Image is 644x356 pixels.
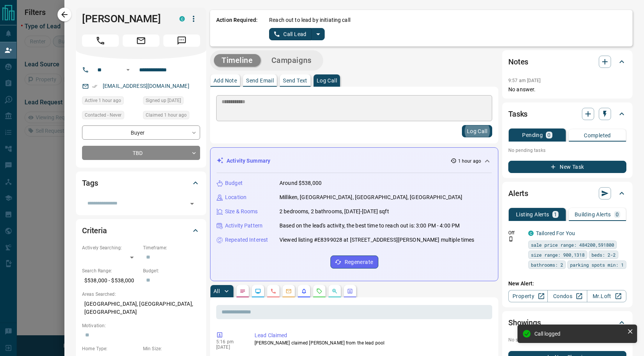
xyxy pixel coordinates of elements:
[279,208,389,216] p: 2 bedrooms, 2 bathrooms, [DATE]-[DATE] sqft
[270,288,276,294] svg: Calls
[123,35,159,47] span: Email
[508,336,626,343] p: No showings booked
[216,344,243,350] p: [DATE]
[508,313,626,332] div: Showings
[584,133,611,138] p: Completed
[508,187,528,199] h2: Alerts
[570,261,624,269] span: parking spots min: 1
[214,78,237,83] p: Add Note
[123,65,133,74] button: Open
[82,221,200,240] div: Criteria
[587,290,626,302] a: Mr.Loft
[82,274,139,287] p: $538,000 - $538,000
[508,56,528,68] h2: Notes
[508,161,626,173] button: New Task
[316,288,322,294] svg: Requests
[279,193,463,201] p: Milliken, [GEOGRAPHIC_DATA], [GEOGRAPHIC_DATA], [GEOGRAPHIC_DATA]
[528,231,534,236] div: condos.ca
[82,13,168,25] h1: [PERSON_NAME]
[508,184,626,203] div: Alerts
[508,108,527,120] h2: Tasks
[286,288,292,294] svg: Emails
[216,16,258,40] p: Action Required:
[85,111,122,119] span: Contacted - Never
[82,125,200,140] div: Buyer
[103,83,189,89] a: [EMAIL_ADDRESS][DOMAIN_NAME]
[82,224,107,237] h2: Criteria
[458,158,481,165] p: 1 hour ago
[508,280,626,288] p: New Alert:
[240,288,246,294] svg: Notes
[143,244,200,251] p: Timeframe:
[269,28,312,40] button: Call Lead
[179,16,185,21] div: condos.ca
[347,288,353,294] svg: Agent Actions
[269,28,325,40] div: split button
[269,16,350,24] p: Reach out to lead by initiating call
[264,54,319,67] button: Campaigns
[225,208,258,216] p: Size & Rooms
[508,53,626,71] div: Notes
[82,322,200,329] p: Motivation:
[575,212,611,217] p: Building Alerts
[547,132,550,138] p: 0
[317,78,337,83] p: Log Call
[508,78,541,83] p: 9:57 am [DATE]
[225,193,246,201] p: Location
[279,236,474,244] p: Viewed listing #E8399028 at [STREET_ADDRESS][PERSON_NAME] multiple times
[332,288,338,294] svg: Opportunities
[508,105,626,123] div: Tasks
[225,222,263,230] p: Activity Pattern
[531,261,563,269] span: bathrooms: 2
[301,288,307,294] svg: Listing Alerts
[279,222,460,230] p: Based on the lead's activity, the best time to reach out is: 3:00 PM - 4:00 PM
[143,345,200,352] p: Min Size:
[246,78,274,83] p: Send Email
[616,212,619,217] p: 0
[255,340,489,346] p: [PERSON_NAME] claimed [PERSON_NAME] from the lead pool
[531,241,614,249] span: sale price range: 484200,591800
[143,267,200,274] p: Budget:
[85,97,121,104] span: Active 1 hour ago
[225,179,243,187] p: Budget
[143,111,200,122] div: Tue Oct 14 2025
[163,35,200,47] span: Message
[214,288,220,294] p: All
[508,145,626,156] p: No pending tasks
[508,229,524,236] p: Off
[214,54,261,67] button: Timeline
[508,86,626,94] p: No answer.
[82,291,200,298] p: Areas Searched:
[283,78,307,83] p: Send Text
[216,339,243,344] p: 5:16 pm
[508,316,541,329] h2: Showings
[146,111,187,119] span: Claimed 1 hour ago
[82,244,139,251] p: Actively Searching:
[591,251,616,259] span: beds: 2-2
[82,96,139,107] div: Tue Oct 14 2025
[82,174,200,192] div: Tags
[227,157,270,165] p: Activity Summary
[255,288,261,294] svg: Lead Browsing Activity
[255,331,489,340] p: Lead Claimed
[534,331,624,337] div: Call logged
[508,236,514,242] svg: Push Notification Only
[187,198,197,209] button: Open
[462,125,492,137] button: Log Call
[82,146,200,160] div: TBD
[82,35,119,47] span: Call
[547,290,587,302] a: Condos
[225,236,268,244] p: Repeated Interest
[146,97,181,104] span: Signed up [DATE]
[516,212,549,217] p: Listing Alerts
[143,96,200,107] div: Mon Feb 13 2023
[531,251,585,259] span: size range: 900,1318
[82,177,98,189] h2: Tags
[554,212,557,217] p: 1
[279,179,322,187] p: Around $538,000
[330,255,378,269] button: Regenerate
[82,267,139,274] p: Search Range:
[508,290,548,302] a: Property
[82,298,200,318] p: [GEOGRAPHIC_DATA], [GEOGRAPHIC_DATA], [GEOGRAPHIC_DATA]
[522,132,543,138] p: Pending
